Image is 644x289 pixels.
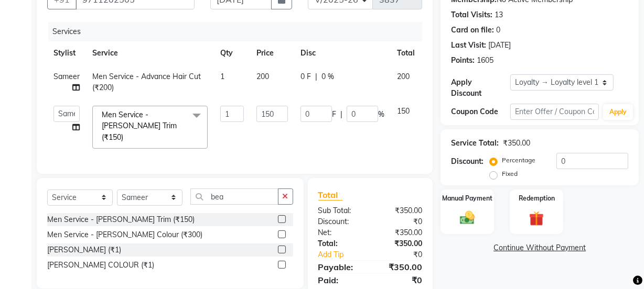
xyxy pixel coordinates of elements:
div: Discount: [310,216,370,227]
span: 0 % [321,71,334,82]
div: Services [48,22,430,41]
input: Enter Offer / Coupon Code [510,104,599,120]
span: | [315,71,317,82]
span: | [340,109,342,120]
button: Apply [603,104,633,120]
th: Stylist [47,41,86,65]
div: Men Service - [PERSON_NAME] Trim (₹150) [47,214,195,225]
div: 0 [496,25,500,36]
th: Qty [214,41,250,65]
span: Men Service - Advance Hair Cut (₹200) [92,72,201,92]
span: 200 [256,72,269,81]
div: Apply Discount [451,77,510,99]
div: Payable: [310,261,370,273]
div: [DATE] [488,40,511,51]
div: Points: [451,55,475,66]
div: [PERSON_NAME] (₹1) [47,244,121,255]
span: Total [318,190,342,201]
div: Sub Total: [310,205,370,216]
a: Continue Without Payment [443,242,637,253]
div: [PERSON_NAME] COLOUR (₹1) [47,260,154,271]
div: Net: [310,227,370,238]
label: Manual Payment [442,194,492,203]
div: Service Total: [451,138,499,149]
div: Paid: [310,274,370,286]
div: ₹0 [380,249,430,260]
span: % [378,109,384,120]
th: Price [250,41,294,65]
div: Last Visit: [451,40,486,51]
div: ₹0 [370,274,430,286]
a: x [123,132,128,142]
div: ₹350.00 [370,261,430,273]
span: Sameer [53,72,80,81]
a: Add Tip [310,249,380,260]
label: Redemption [519,194,555,203]
img: _gift.svg [524,209,549,228]
span: 150 [397,106,410,116]
span: 1 [220,72,224,81]
div: Men Service - [PERSON_NAME] Colour (₹300) [47,229,202,240]
div: ₹350.00 [370,238,430,249]
div: 1605 [477,55,493,66]
label: Fixed [502,169,518,179]
th: Total [391,41,421,65]
input: Search or Scan [190,188,278,205]
img: _cash.svg [455,209,479,227]
span: 200 [397,72,410,81]
div: ₹350.00 [503,138,530,149]
label: Percentage [502,155,535,165]
span: Men Service - [PERSON_NAME] Trim (₹150) [102,110,177,142]
div: ₹0 [370,216,430,227]
div: Discount: [451,156,484,167]
div: 13 [495,9,503,20]
div: Total: [310,238,370,249]
div: Total Visits: [451,9,492,20]
th: Service [86,41,214,65]
div: ₹350.00 [370,227,430,238]
div: Coupon Code [451,106,510,117]
div: ₹350.00 [370,205,430,216]
span: 0 F [300,71,311,82]
span: F [332,109,336,120]
div: Card on file: [451,25,494,36]
th: Disc [294,41,391,65]
th: Action [421,41,456,65]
